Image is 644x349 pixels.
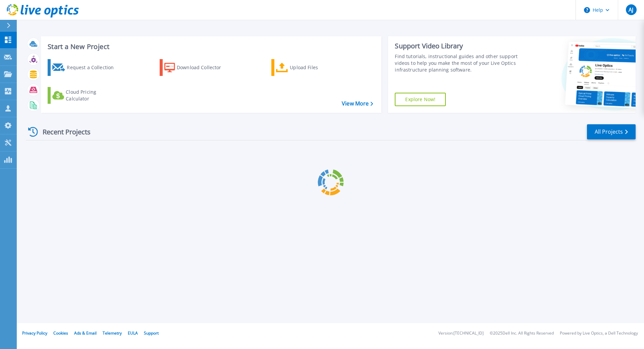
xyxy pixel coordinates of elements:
h3: Start a New Project [48,43,373,50]
a: View More [342,100,373,107]
a: Ads & Email [74,330,97,336]
a: Request a Collection [48,59,122,76]
li: Version: [TECHNICAL_ID] [438,331,484,336]
div: Request a Collection [67,61,120,74]
a: Cookies [53,330,68,336]
div: Find tutorials, instructional guides and other support videos to help you make the most of your L... [395,53,521,73]
div: Support Video Library [395,42,521,50]
a: Privacy Policy [22,330,47,336]
div: Upload Files [290,61,343,74]
div: Download Collector [177,61,230,74]
span: AJ [629,7,633,12]
a: EULA [128,330,138,336]
div: Cloud Pricing Calculator [66,89,119,102]
a: Support [144,330,159,336]
a: All Projects [587,124,636,139]
li: Powered by Live Optics, a Dell Technology [560,331,638,336]
a: Upload Files [271,59,346,76]
a: Download Collector [160,59,234,76]
a: Explore Now! [395,93,446,106]
a: Telemetry [103,330,122,336]
li: © 2025 Dell Inc. All Rights Reserved [490,331,554,336]
div: Recent Projects [26,124,100,140]
a: Cloud Pricing Calculator [48,87,122,104]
